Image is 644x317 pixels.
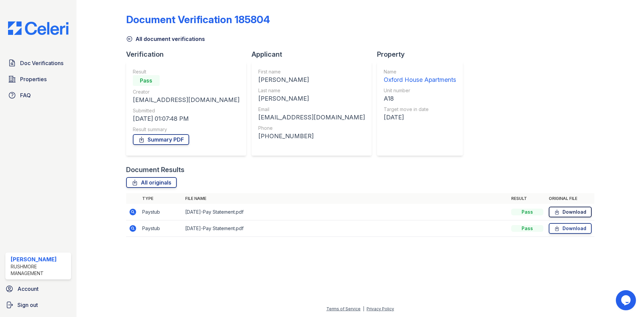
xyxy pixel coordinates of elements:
div: | [363,306,364,311]
div: Pass [511,209,543,215]
div: Email [258,106,365,113]
div: Pass [511,225,543,232]
div: Oxford House Apartments [384,75,456,85]
span: Sign out [17,301,38,309]
a: Sign out [3,298,74,312]
div: [DATE] 01:07:48 PM [133,114,239,123]
a: All originals [126,177,177,188]
div: A18 [384,94,456,103]
th: Original file [546,193,594,204]
iframe: chat widget [616,290,637,310]
td: Paystub [140,204,182,220]
span: Doc Verifications [20,59,63,67]
a: Account [3,282,74,296]
a: Download [549,207,592,217]
div: Applicant [252,50,377,59]
div: Rushmore Management [11,263,68,277]
div: Verification [126,50,252,59]
div: Document Verification 185804 [126,13,270,25]
a: Privacy Policy [367,306,394,311]
div: Document Results [126,165,184,174]
th: Result [508,193,546,204]
div: Pass [133,75,160,86]
img: CE_Logo_Blue-a8612792a0a2168367f1c8372b55b34899dd931a85d93a1a3d3e32e68fde9ad4.png [3,21,74,35]
td: [DATE]-Pay Statement.pdf [182,220,508,237]
div: [PHONE_NUMBER] [258,131,365,141]
a: FAQ [5,89,71,102]
div: Submitted [133,107,239,114]
div: Creator [133,89,239,95]
span: FAQ [20,91,31,99]
a: Name Oxford House Apartments [384,68,456,85]
div: Last name [258,87,365,94]
a: All document verifications [126,35,205,43]
a: Terms of Service [326,306,361,311]
div: First name [258,68,365,75]
div: [DATE] [384,113,456,122]
div: Result summary [133,126,239,133]
span: Properties [20,75,47,83]
a: Properties [5,72,71,86]
span: Account [17,285,39,293]
div: Property [377,50,468,59]
a: Download [549,223,592,234]
td: [DATE]-Pay Statement.pdf [182,204,508,220]
a: Summary PDF [133,134,189,145]
th: Type [140,193,182,204]
a: Doc Verifications [5,56,71,70]
div: [EMAIL_ADDRESS][DOMAIN_NAME] [133,95,239,105]
div: Target move in date [384,106,456,113]
div: [PERSON_NAME] [258,75,365,85]
th: File name [182,193,508,204]
div: [PERSON_NAME] [11,255,68,263]
div: Unit number [384,87,456,94]
td: Paystub [140,220,182,237]
div: Result [133,68,239,75]
div: [PERSON_NAME] [258,94,365,103]
div: Phone [258,125,365,131]
div: [EMAIL_ADDRESS][DOMAIN_NAME] [258,113,365,122]
div: Name [384,68,456,75]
